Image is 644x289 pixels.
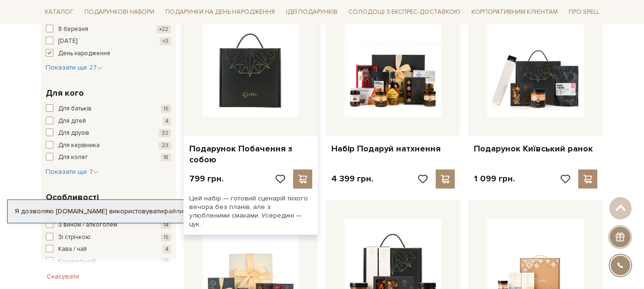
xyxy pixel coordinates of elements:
button: Для батьків 15 [46,104,171,114]
p: 4 399 грн. [331,173,373,184]
a: Корпоративним клієнтам [468,5,562,20]
a: Подарунок Київський ранок [474,143,597,154]
div: Цей набір — готовий сценарій тихого вечора без планів, але з улюбленими смаками. Усередині — цук.. [184,189,318,235]
button: Для дітей 4 [46,117,171,126]
a: Набір Подаруй натхнення [331,143,455,154]
p: 1 099 грн. [474,173,515,184]
span: Для друзів [58,129,89,138]
span: Карамельний [58,257,96,267]
button: День народження [46,49,171,59]
button: Показати ще 27 [46,63,102,72]
button: Кава / чай 4 [46,245,171,254]
a: Каталог [41,5,77,20]
span: [DATE] [58,37,77,46]
p: 799 грн. [189,173,224,184]
span: День народження [58,49,110,59]
button: Для керівника 23 [46,141,171,150]
span: 15 [161,105,171,113]
img: Подарунок Побачення з собою [203,20,299,117]
span: 21 [160,258,171,266]
button: З вином / алкоголем 14 [46,220,171,230]
span: Для кого [46,87,84,100]
span: Зі стрічкою [58,233,91,242]
span: +22 [156,25,171,33]
a: Ідеї подарунків [282,5,341,20]
button: [DATE] +3 [46,37,171,46]
span: Показати ще 7 [46,168,99,176]
span: 15 [161,233,171,241]
span: Для керівника [58,141,100,150]
span: Кава / чай [58,245,87,254]
a: Солодощі з експрес-доставкою [345,4,464,20]
span: 4 [163,117,171,125]
span: 32 [159,129,171,137]
span: +3 [160,37,171,45]
a: Подарунок Побачення з собою [189,143,313,166]
button: 8 березня +22 [46,25,171,34]
a: файли cookie [163,207,206,215]
span: 18 [161,153,171,161]
a: Подарунки на День народження [162,5,279,20]
span: З вином / алкоголем [58,220,117,230]
button: Для друзів 32 [46,129,171,138]
div: Я дозволяю [DOMAIN_NAME] використовувати [8,207,266,216]
a: Подарункові набори [81,5,158,20]
span: 8 березня [58,25,88,34]
button: Карамельний 21 [46,257,171,267]
a: Про Spell [565,5,603,20]
span: Для дітей [58,117,86,126]
span: 23 [159,141,171,149]
button: Скасувати [41,269,85,284]
button: Для колег 18 [46,153,171,162]
span: Показати ще 27 [46,63,102,71]
span: Для колег [58,153,88,162]
span: Особливості [46,191,99,204]
span: 4 [163,245,171,253]
span: Для батьків [58,104,92,114]
button: Зі стрічкою 15 [46,233,171,242]
span: 14 [161,221,171,229]
button: Показати ще 7 [46,167,99,177]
